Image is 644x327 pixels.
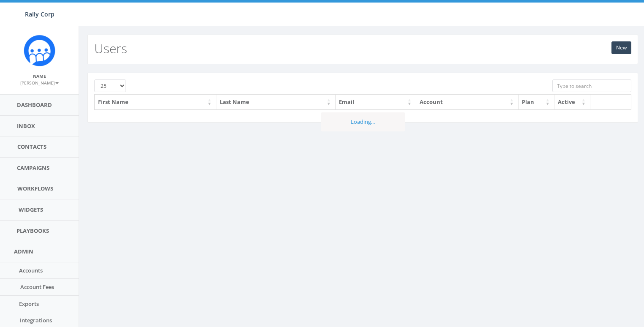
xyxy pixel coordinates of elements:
span: Workflows [17,185,53,192]
span: Campaigns [17,164,49,172]
input: Type to search [552,79,631,92]
span: Admin [14,248,33,255]
span: Contacts [17,143,46,150]
small: [PERSON_NAME] [20,80,59,86]
a: [PERSON_NAME] [20,79,59,86]
th: First Name [95,95,216,109]
small: Name [33,73,46,79]
div: Loading... [321,112,405,131]
span: Inbox [17,122,35,130]
span: Dashboard [17,101,52,109]
h2: Users [94,41,127,55]
a: New [611,41,631,54]
th: Email [336,95,416,109]
th: Active [554,95,590,109]
span: Widgets [19,206,43,213]
th: Last Name [216,95,336,109]
span: Playbooks [16,227,49,234]
th: Account [416,95,518,109]
th: Plan [518,95,554,109]
span: Rally Corp [25,10,55,18]
img: Icon_1.png [24,35,55,66]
